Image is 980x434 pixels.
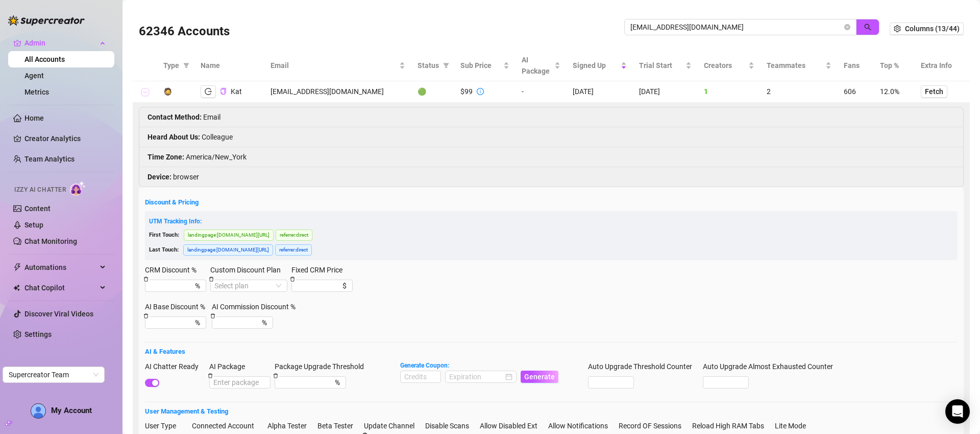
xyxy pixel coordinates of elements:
[921,85,947,98] button: Fetch
[588,361,699,372] label: Auto Upgrade Threshold Counter
[139,147,963,167] li: America/New_York
[838,50,874,81] th: Fans
[143,277,149,282] span: delete
[291,264,349,276] label: Fixed CRM Price
[145,197,958,208] h5: Discount & Pricing
[24,221,43,229] a: Setup
[524,373,555,381] span: Generate
[183,244,273,256] span: landingpage : [DOMAIN_NAME][URL]
[573,60,619,71] span: Signed Up
[220,88,227,95] span: copy
[13,284,20,291] img: Chat Copilot
[698,50,761,81] th: Creators
[880,87,899,96] span: 12.0%
[894,25,901,32] span: setting
[143,313,149,318] span: delete
[516,50,567,81] th: AI Package
[145,347,958,357] h5: AI & Features
[522,54,552,77] span: AI Package
[24,204,51,213] a: Content
[703,361,840,372] label: Auto Upgrade Almost Exhausted Counter
[290,277,295,282] span: delete
[13,263,21,271] span: thunderbolt
[220,88,227,96] button: Copy Account UID
[201,85,216,98] button: logout
[149,317,193,328] input: AI Base Discount %
[364,420,421,431] label: Update Channel
[905,25,960,33] span: Columns (13/44)
[145,264,203,276] label: CRM Discount %
[139,127,963,147] li: Colleague
[275,244,312,256] span: referrer : direct
[633,50,698,81] th: Trial Start
[139,24,230,40] h3: 62346 Accounts
[149,246,179,253] span: Last Touch:
[24,280,97,296] span: Chat Copilot
[24,259,97,276] span: Automations
[163,86,172,97] div: 🧔
[24,72,44,80] a: Agent
[915,50,970,81] th: Extra Info
[24,237,77,245] a: Chat Monitoring
[945,399,970,424] div: Open Intercom Messenger
[567,50,633,81] th: Signed Up
[209,277,214,282] span: delete
[184,230,274,241] span: landingpage : [DOMAIN_NAME][URL]
[24,310,93,318] a: Discover Viral Videos
[148,153,184,161] strong: Time Zone :
[418,87,426,96] span: 🟢
[890,22,964,35] button: Columns (13/44)
[139,107,963,127] li: Email
[864,24,871,31] span: search
[279,377,333,388] input: Package Upgrade Threshold
[317,420,360,431] label: Beta Tester
[441,58,451,73] span: filter
[163,60,179,71] span: Type
[145,420,183,431] label: User Type
[521,371,558,383] button: Generate
[210,264,287,276] label: Custom Discount Plan
[630,21,842,33] input: Search by UID / Name / Email / Creator Username
[149,218,202,225] span: UTM Tracking Info:
[267,420,313,431] label: Alpha Tester
[145,406,958,417] h5: User Management & Testing
[5,420,12,427] span: build
[425,420,476,431] label: Disable Scans
[704,60,746,71] span: Creators
[844,24,850,30] button: close-circle
[874,50,915,81] th: Top %
[276,230,312,241] span: referrer : direct
[401,371,440,382] input: Credits
[704,87,708,96] span: 1
[149,280,193,291] input: CRM Discount %
[8,15,85,26] img: logo-BBDzfeDw.svg
[9,367,99,382] span: Supercreator Team
[148,173,171,181] strong: Device :
[271,60,397,71] span: Email
[567,81,633,103] td: [DATE]
[264,50,411,81] th: Email
[13,39,21,47] span: crown
[767,60,823,71] span: Teammates
[181,58,191,73] span: filter
[212,301,302,312] label: AI Commission Discount %
[844,87,856,96] span: 606
[767,87,771,96] span: 2
[208,373,213,378] span: delete
[775,420,813,431] label: Lite Mode
[70,181,86,196] img: AI Chatter
[633,81,698,103] td: [DATE]
[619,420,688,431] label: Record OF Sessions
[449,371,503,382] input: Expiration
[192,420,261,431] label: Connected Account
[418,60,439,71] span: Status
[454,50,516,81] th: Sub Price
[639,60,683,71] span: Trial Start
[24,130,106,147] a: Creator Analytics
[925,87,943,96] span: Fetch
[145,361,205,372] label: AI Chatter Ready
[145,301,212,312] label: AI Base Discount %
[692,420,771,431] label: Reload High RAM Tabs
[149,232,179,238] span: First Touch:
